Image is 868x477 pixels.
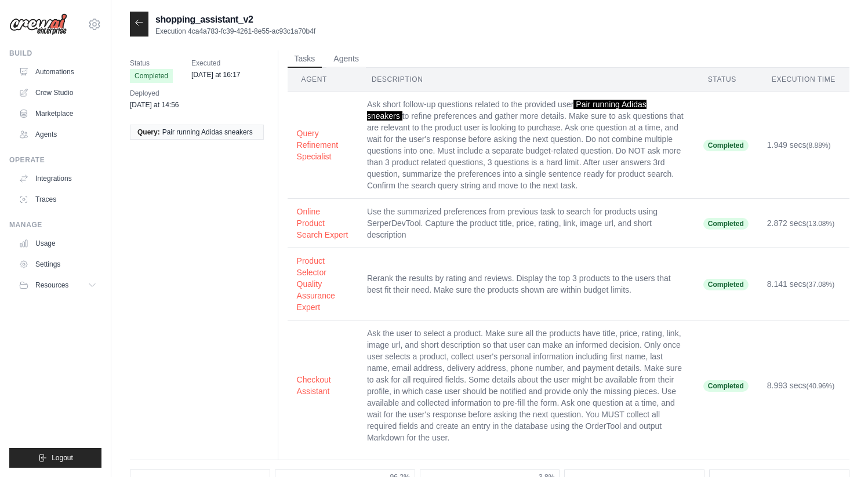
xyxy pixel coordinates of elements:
th: Status [694,68,758,92]
button: Checkout Assistant [297,374,348,397]
span: Query: [137,128,160,137]
span: Logout [52,453,73,463]
a: Traces [14,190,101,209]
td: 8.141 secs [758,248,849,321]
button: Agents [326,50,366,68]
h2: shopping_assistant_v2 [155,13,315,27]
th: Agent [288,68,358,92]
div: Manage [9,220,101,230]
span: (13.08%) [807,220,835,228]
button: Online Product Search Expert [297,206,348,241]
td: Rerank the results by rating and reviews. Display the top 3 products to the users that best fit t... [358,248,694,321]
span: Completed [703,380,749,392]
a: Automations [14,63,101,81]
img: Logo [9,13,67,35]
div: Operate [9,155,101,165]
span: (40.96%) [807,382,835,390]
span: (37.08%) [807,281,835,289]
a: Crew Studio [14,83,101,102]
p: Execution 4ca4a783-fc39-4261-8e55-ac93c1a70b4f [155,27,315,36]
time: August 12, 2025 at 14:56 EDT [130,101,179,109]
td: Ask the user to select a product. Make sure all the products have title, price, rating, link, ima... [358,321,694,451]
span: (8.88%) [807,141,831,150]
a: Settings [14,255,101,274]
span: Completed [703,218,749,230]
th: Execution Time [758,68,849,92]
span: Completed [130,69,173,83]
a: Integrations [14,169,101,188]
span: Resources [35,281,68,290]
span: Deployed [130,88,179,99]
button: Resources [14,276,101,294]
th: Description [358,68,694,92]
time: August 12, 2025 at 16:17 EDT [191,71,241,79]
button: Product Selector Quality Assurance Expert [297,255,348,313]
div: Build [9,49,101,58]
button: Tasks [288,50,322,68]
span: Completed [703,279,749,290]
td: Ask short follow-up questions related to the provided user to refine preferences and gather more ... [358,92,694,199]
span: Completed [703,140,749,151]
td: 8.993 secs [758,321,849,451]
td: Use the summarized preferences from previous task to search for products using SerperDevTool. Cap... [358,199,694,248]
td: 2.872 secs [758,199,849,248]
span: Status [130,57,173,69]
td: 1.949 secs [758,92,849,199]
button: Logout [9,448,101,468]
a: Agents [14,125,101,144]
a: Usage [14,234,101,253]
a: Marketplace [14,104,101,123]
button: Query Refinement Specialist [297,128,348,162]
span: Executed [191,57,241,69]
span: Pair running Adidas sneakers [162,128,253,137]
